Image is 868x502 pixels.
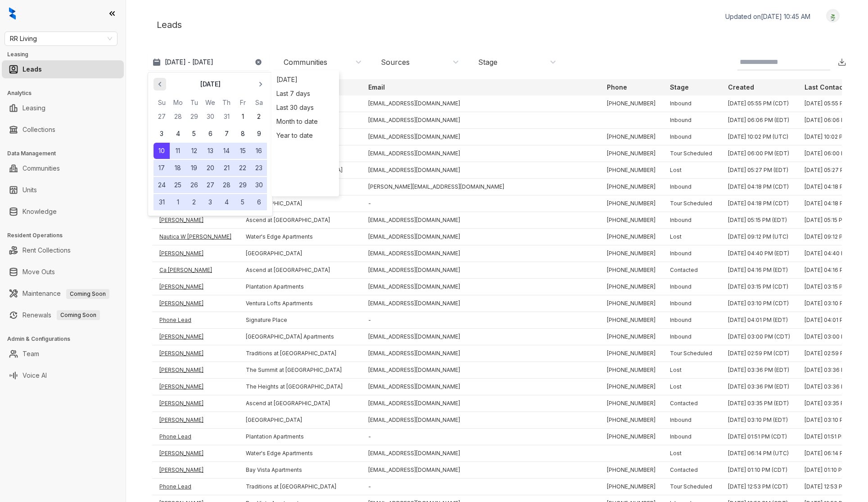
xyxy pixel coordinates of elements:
td: [PERSON_NAME] [152,245,239,262]
button: 30 [202,109,218,125]
div: Stage [478,57,497,67]
a: RenewalsComing Soon [23,306,100,324]
td: Inbound [663,129,721,145]
td: [EMAIL_ADDRESS][DOMAIN_NAME] [361,362,600,379]
td: [PHONE_NUMBER] [600,162,663,179]
th: Tuesday [186,98,202,108]
td: Phone Lead [152,312,239,329]
td: Lost [663,362,721,379]
span: RR Living [10,32,112,45]
td: Water's Edge Apartments [239,445,361,462]
h3: Data Management [7,149,126,158]
td: [PERSON_NAME] [152,329,239,345]
th: Monday [170,98,186,108]
td: Lost [663,229,721,245]
li: Leads [2,60,124,78]
button: 17 [154,160,170,176]
button: 5 [186,126,202,142]
td: [EMAIL_ADDRESS][DOMAIN_NAME] [361,345,600,362]
td: Inbound [663,112,721,129]
li: Leasing [2,99,124,117]
td: Ascend at [GEOGRAPHIC_DATA] [239,212,361,229]
button: 28 [218,177,235,193]
td: [EMAIL_ADDRESS][DOMAIN_NAME] [361,245,600,262]
button: 21 [218,160,235,176]
td: The Heights at [GEOGRAPHIC_DATA] [239,379,361,395]
td: [PERSON_NAME] [152,412,239,429]
button: 3 [202,194,218,210]
td: Water's Edge Apartments [239,229,361,245]
td: [EMAIL_ADDRESS][DOMAIN_NAME] [361,145,600,162]
td: [DATE] 03:36 PM (EDT) [721,362,797,379]
button: 1 [235,109,251,125]
img: SearchIcon [820,58,828,66]
p: Last Contacted [805,83,854,92]
td: [PHONE_NUMBER] [600,245,663,262]
td: Tour Scheduled [663,145,721,162]
td: [EMAIL_ADDRESS][DOMAIN_NAME] [361,445,600,462]
td: Inbound [663,329,721,345]
div: [DATE] [274,72,337,86]
a: Move Outs [23,263,55,281]
td: [EMAIL_ADDRESS][DOMAIN_NAME] [361,229,600,245]
li: Collections [2,121,124,139]
button: 20 [202,160,218,176]
td: Inbound [663,279,721,295]
p: Created [728,83,754,92]
td: [DATE] 10:02 PM (UTC) [721,129,797,145]
td: [EMAIL_ADDRESS][DOMAIN_NAME] [361,162,600,179]
a: Units [23,181,37,199]
button: 27 [202,177,218,193]
button: 11 [170,143,186,159]
td: [PHONE_NUMBER] [600,479,663,495]
button: 30 [251,177,267,193]
td: [DATE] 06:06 PM (EDT) [721,112,797,129]
li: Maintenance [2,285,124,303]
td: [PERSON_NAME] [152,362,239,379]
td: [GEOGRAPHIC_DATA] [239,412,361,429]
td: Inbound [663,429,721,445]
td: [PHONE_NUMBER] [600,212,663,229]
td: Contacted [663,262,721,279]
button: 16 [251,143,267,159]
button: 12 [186,143,202,159]
button: 28 [170,109,186,125]
button: 23 [251,160,267,176]
td: Inbound [663,212,721,229]
td: [DATE] 05:27 PM (EDT) [721,162,797,179]
td: [PERSON_NAME][EMAIL_ADDRESS][DOMAIN_NAME] [361,179,600,195]
button: 7 [218,126,235,142]
td: - [361,312,600,329]
td: [DATE] 03:15 PM (CDT) [721,279,797,295]
button: 9 [251,126,267,142]
td: [EMAIL_ADDRESS][DOMAIN_NAME] [361,95,600,112]
a: Knowledge [23,203,57,221]
td: Ascend at [GEOGRAPHIC_DATA] [239,395,361,412]
li: Communities [2,159,124,177]
td: Tour Scheduled [663,479,721,495]
a: Collections [23,121,55,139]
td: [EMAIL_ADDRESS][DOMAIN_NAME] [361,262,600,279]
img: Download [837,58,846,67]
span: Coming Soon [57,310,100,320]
button: 22 [235,160,251,176]
td: [EMAIL_ADDRESS][DOMAIN_NAME] [361,462,600,479]
button: 19 [186,160,202,176]
li: Team [2,345,124,363]
h3: Resident Operations [7,231,126,240]
td: Lost [663,379,721,395]
a: Voice AI [23,366,47,384]
p: Stage [670,83,689,92]
button: 4 [170,126,186,142]
td: Traditions at [GEOGRAPHIC_DATA] [239,345,361,362]
td: [PHONE_NUMBER] [600,145,663,162]
td: Phone Lead [152,429,239,445]
button: 27 [154,109,170,125]
td: [PERSON_NAME] [152,295,239,312]
button: 29 [186,109,202,125]
button: 5 [235,194,251,210]
td: [PERSON_NAME] [152,462,239,479]
img: logo [9,7,16,20]
button: 10 [154,143,170,159]
button: 24 [154,177,170,193]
